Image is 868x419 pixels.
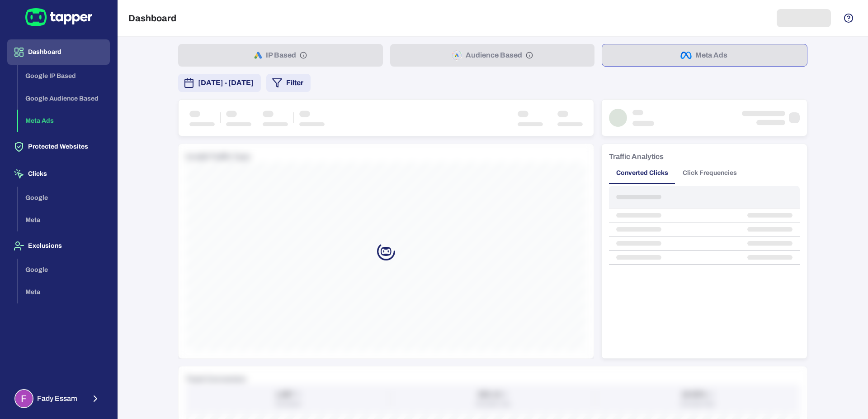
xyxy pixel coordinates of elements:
button: Converted Clicks [609,162,675,184]
a: Exclusions [7,241,110,249]
button: Dashboard [7,39,110,65]
span: [DATE] - [DATE] [198,77,254,88]
button: Exclusions [7,233,110,259]
a: Protected Websites [7,142,110,150]
h5: Dashboard [128,13,176,24]
button: Click Frequencies [675,162,744,184]
button: Filter [266,74,311,92]
button: Clicks [7,161,110,187]
img: Fady Essam [15,390,33,407]
button: [DATE] - [DATE] [178,74,261,92]
button: Protected Websites [7,134,110,159]
span: Fady Essam [37,394,77,403]
a: Dashboard [7,48,110,55]
button: Fady EssamFady Essam [7,385,110,412]
h6: Traffic Analytics [609,151,664,162]
a: Clicks [7,169,110,177]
